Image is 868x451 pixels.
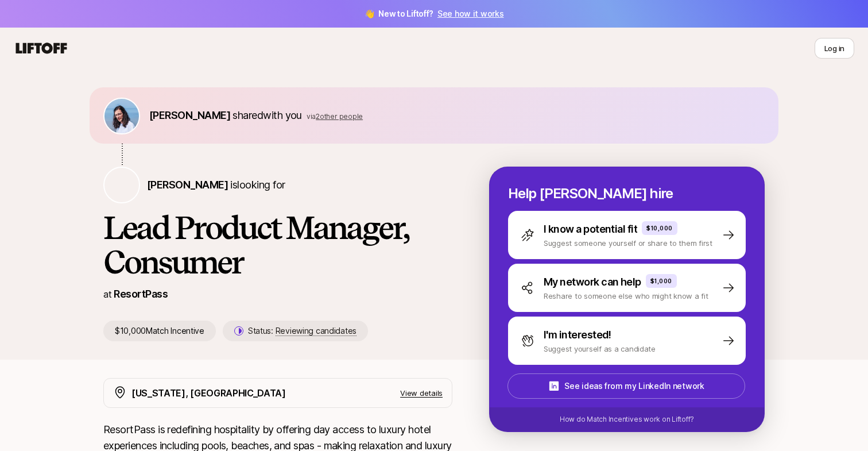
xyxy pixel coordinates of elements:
[103,287,111,302] p: at
[508,186,746,202] p: Help [PERSON_NAME] hire
[147,177,285,193] p: is looking for
[650,276,672,286] p: $1,000
[544,237,712,249] p: Suggest someone yourself or share to them first
[437,9,504,18] a: See how it works
[316,112,363,121] span: 2 other people
[307,112,316,121] span: via
[248,324,356,338] p: Status:
[544,327,611,343] p: I'm interested!
[815,38,854,59] button: Log in
[560,414,694,425] p: How do Match Incentives work on Liftoff?
[114,288,168,300] a: ResortPass
[276,326,356,336] span: Reviewing candidates
[104,99,139,133] img: 3b21b1e9_db0a_4655_a67f_ab9b1489a185.jpg
[103,210,452,279] h1: Lead Product Manager, Consumer
[149,109,230,121] span: [PERSON_NAME]
[149,107,363,124] p: shared
[263,109,302,121] span: with you
[544,274,641,290] p: My network can help
[147,179,228,191] span: [PERSON_NAME]
[507,373,745,399] button: See ideas from my LinkedIn network
[544,221,637,237] p: I know a potential fit
[564,379,704,393] p: See ideas from my LinkedIn network
[544,290,708,302] p: Reshare to someone else who might know a fit
[131,386,286,400] p: [US_STATE], [GEOGRAPHIC_DATA]
[400,387,443,399] p: View details
[365,7,504,21] span: 👋 New to Liftoff?
[646,223,673,233] p: $10,000
[103,321,216,341] p: $10,000 Match Incentive
[544,343,656,354] p: Suggest yourself as a candidate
